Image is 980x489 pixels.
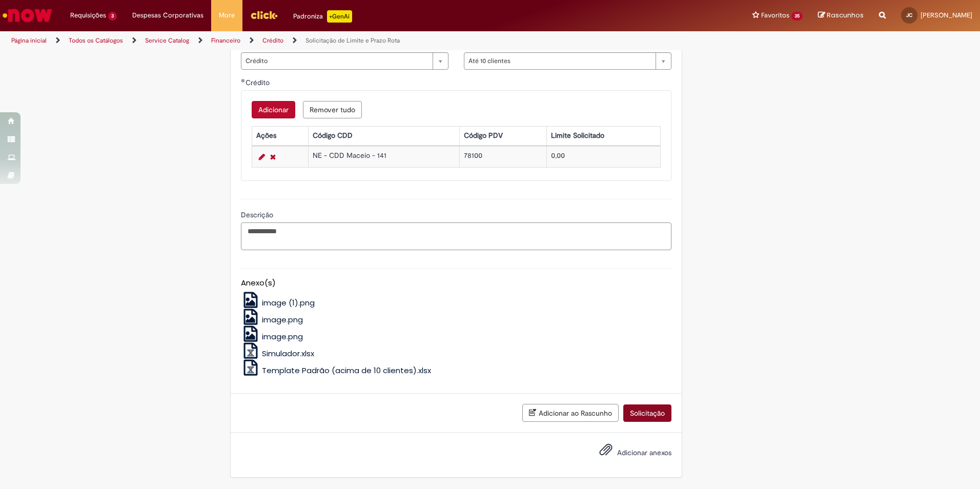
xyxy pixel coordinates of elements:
[241,210,275,219] span: Descrição
[241,348,315,359] a: Simulador.xlsx
[262,314,303,325] span: image.png
[1,5,54,26] img: ServiceNow
[108,12,117,21] span: 3
[268,151,278,163] a: Remover linha 1
[252,126,308,145] th: Ações
[69,36,123,45] a: Todos os Catálogos
[252,101,295,118] button: Add a row for Crédito
[827,10,864,20] span: Rascunhos
[305,36,400,45] a: Solicitação de Limite e Prazo Rota
[327,10,352,23] p: +GenAi
[308,126,459,145] th: Código CDD
[906,12,912,18] span: JC
[241,314,303,325] a: image.png
[241,78,246,83] span: Obrigatório Preenchido
[522,404,619,422] button: Adicionar ao Rascunho
[293,10,352,23] div: Padroniza
[761,10,789,21] span: Favoritos
[262,365,431,376] span: Template Padrão (acima de 10 clientes).xlsx
[145,36,189,45] a: Service Catalog
[459,146,546,167] td: 78100
[8,31,646,50] ul: Trilhas de página
[617,449,671,458] span: Adicionar anexos
[241,222,671,250] textarea: Descrição
[246,78,272,87] span: Crédito
[256,151,268,163] a: Editar Linha 1
[547,126,661,145] th: Limite Solicitado
[241,279,671,288] h5: Anexo(s)
[241,297,315,308] a: image (1).png
[547,146,661,167] td: 0,00
[597,440,615,464] button: Adicionar anexos
[623,404,671,422] button: Solicitação
[211,36,240,45] a: Financeiro
[459,126,546,145] th: Código PDV
[791,12,803,21] span: 35
[262,331,303,342] span: image.png
[250,7,278,23] img: click_logo_yellow_360x200.png
[308,146,459,167] td: NE - CDD Maceio - 141
[262,36,283,45] a: Crédito
[11,36,47,45] a: Página inicial
[262,348,314,359] span: Simulador.xlsx
[818,11,864,21] a: Rascunhos
[468,53,650,69] span: Até 10 clientes
[70,10,106,21] span: Requisições
[262,297,315,308] span: image (1).png
[219,10,235,21] span: More
[246,53,427,69] span: Crédito
[303,101,362,118] button: Remove all rows for Crédito
[921,11,972,19] span: [PERSON_NAME]
[241,365,432,376] a: Template Padrão (acima de 10 clientes).xlsx
[241,331,303,342] a: image.png
[132,10,203,21] span: Despesas Corporativas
